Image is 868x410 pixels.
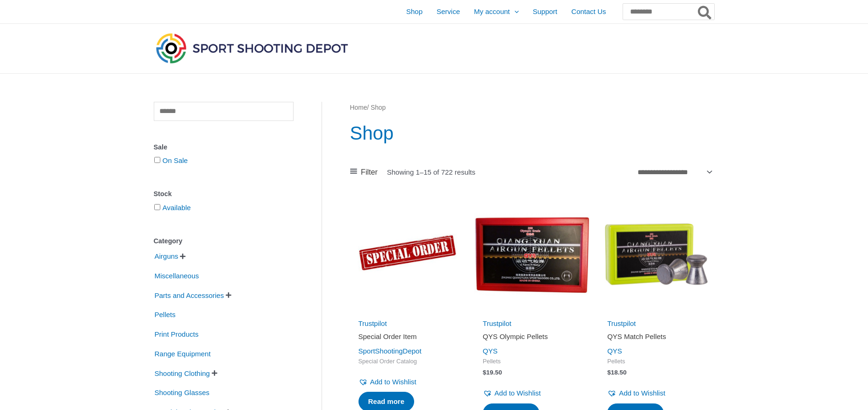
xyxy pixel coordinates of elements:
[154,187,294,201] div: Stock
[696,4,714,20] button: Search
[180,253,186,260] span: 
[359,375,416,389] a: Add to Wishlist
[483,347,498,355] a: QYS
[607,319,636,327] a: Trustpilot
[154,157,160,163] input: On Sale
[619,389,665,397] span: Add to Wishlist
[154,252,179,260] a: Airguns
[154,385,211,401] span: Shooting Glasses
[607,369,611,376] span: $
[359,347,422,355] a: SportShootingDepot
[359,332,457,341] h2: Special Order Item
[495,389,541,397] span: Add to Wishlist
[212,370,217,376] span: 
[154,248,179,264] span: Airguns
[154,368,211,376] a: Shooting Clothing
[350,165,378,179] a: Filter
[226,292,231,298] span: 
[154,346,212,362] span: Range Equipment
[483,358,581,366] span: Pellets
[154,290,225,298] a: Parts and Accessories
[163,156,188,164] a: On Sale
[154,349,212,357] a: Range Equipment
[359,358,457,366] span: Special Order Catalog
[154,141,294,154] div: Sale
[474,197,589,311] img: QYS Olympic Pellets
[387,169,475,176] p: Showing 1–15 of 722 results
[483,332,581,345] a: QYS Olympic Pellets
[483,332,581,341] h2: QYS Olympic Pellets
[154,326,200,342] span: Print Products
[361,165,378,179] span: Filter
[154,204,160,210] input: Available
[607,332,705,341] h2: QYS Match Pellets
[350,104,367,111] a: Home
[607,387,665,400] a: Add to Wishlist
[483,319,511,327] a: Trustpilot
[154,268,200,284] span: Miscellaneous
[634,165,714,179] select: Shop order
[154,31,350,65] img: Sport Shooting Depot
[154,366,211,382] span: Shooting Clothing
[154,234,294,248] div: Category
[350,197,465,311] img: Special Order Item
[154,310,177,318] a: Pellets
[359,319,387,327] a: Trustpilot
[154,307,177,323] span: Pellets
[154,271,200,279] a: Miscellaneous
[607,332,705,345] a: QYS Match Pellets
[607,369,626,376] bdi: 18.50
[154,288,225,304] span: Parts and Accessories
[359,332,457,345] a: Special Order Item
[154,388,211,396] a: Shooting Glasses
[607,347,622,355] a: QYS
[483,387,541,400] a: Add to Wishlist
[607,358,705,366] span: Pellets
[483,369,487,376] span: $
[370,378,416,386] span: Add to Wishlist
[163,204,191,212] a: Available
[154,330,200,338] a: Print Products
[350,120,714,146] h1: Shop
[483,369,502,376] bdi: 19.50
[599,197,714,311] img: QYS Match Pellets
[350,102,714,114] nav: Breadcrumb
